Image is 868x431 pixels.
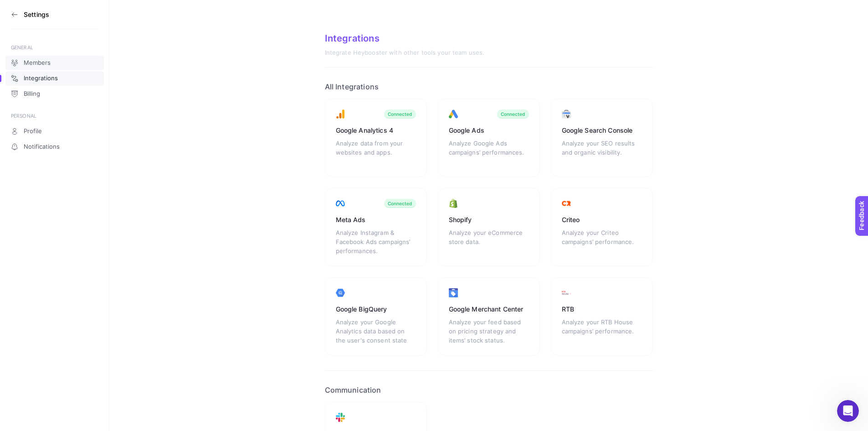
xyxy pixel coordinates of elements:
[388,201,412,206] div: Connected
[5,71,104,86] a: Integrations
[11,112,98,119] div: PERSONAL
[336,228,416,255] div: Analyze Instagram & Facebook Ads campaigns’ performances.
[562,215,642,224] div: Criteo
[562,126,642,135] div: Google Search Console
[562,305,642,314] div: RTB
[5,56,104,70] a: Members
[325,385,653,395] h2: Communication
[501,111,525,117] div: Connected
[837,400,859,422] iframe: Intercom live chat
[562,228,642,255] div: Analyze your Criteo campaigns’ performance.
[5,3,35,10] span: Feedback
[336,305,416,314] div: Google BigQuery
[24,90,40,98] span: Billing
[449,126,529,135] div: Google Ads
[5,140,104,154] a: Notifications
[336,317,416,345] div: Analyze your Google Analytics data based on the user's consent state
[449,305,529,314] div: Google Merchant Center
[336,215,416,224] div: Meta Ads
[449,228,529,255] div: Analyze your eCommerce store data.
[449,317,529,345] div: Analyze your feed based on pricing strategy and items’ stock status.
[449,139,529,166] div: Analyze Google Ads campaigns’ performances.
[325,82,653,91] h2: All Integrations
[325,33,653,44] div: Integrations
[449,215,529,224] div: Shopify
[336,126,416,135] div: Google Analytics 4
[562,317,642,345] div: Analyze your RTB House campaigns’ performance.
[336,139,416,166] div: Analyze data from your websites and apps.
[24,59,51,67] span: Members
[11,44,98,51] div: GENERAL
[325,49,653,57] div: Integrate Heybooster with other tools your team uses.
[24,143,60,151] span: Notifications
[5,87,104,101] a: Billing
[24,11,49,18] h3: Settings
[5,124,104,139] a: Profile
[24,128,42,135] span: Profile
[388,111,412,117] div: Connected
[562,139,642,166] div: Analyze your SEO results and organic visibility.
[24,75,58,82] span: Integrations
